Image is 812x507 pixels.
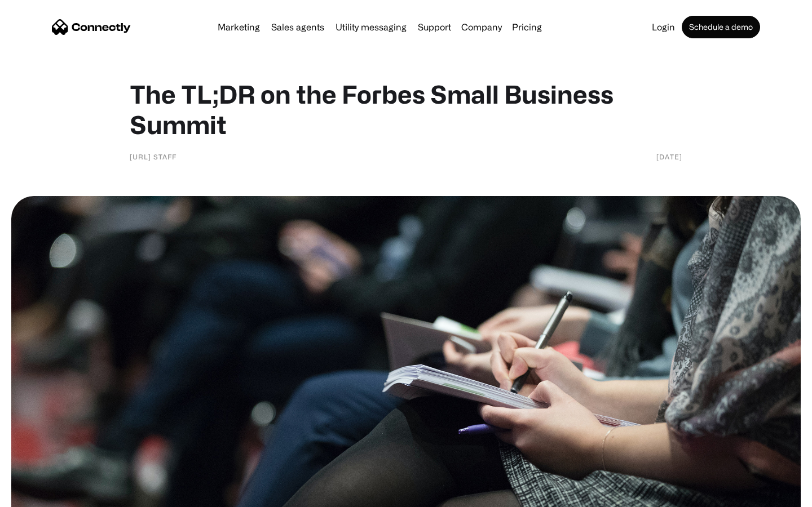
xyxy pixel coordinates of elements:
[647,23,679,32] a: Login
[656,151,682,162] div: [DATE]
[213,23,264,32] a: Marketing
[11,487,68,503] aside: Language selected: English
[458,19,505,35] div: Company
[52,19,131,35] a: home
[413,23,456,32] a: Support
[23,487,68,503] ul: Language list
[331,23,411,32] a: Utility messaging
[267,23,329,32] a: Sales agents
[682,16,760,38] a: Schedule a demo
[461,19,502,35] div: Company
[507,23,546,32] a: Pricing
[130,79,682,140] h1: The TL;DR on the Forbes Small Business Summit
[130,151,176,162] div: [URL] Staff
